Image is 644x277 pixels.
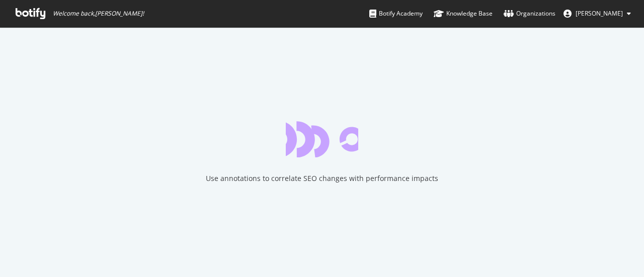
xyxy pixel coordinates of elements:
[53,10,144,18] span: Welcome back, [PERSON_NAME] !
[434,9,493,19] div: Knowledge Base
[206,173,438,183] div: Use annotations to correlate SEO changes with performance impacts
[576,9,623,18] span: Thomas Ashworth
[555,6,639,22] button: [PERSON_NAME]
[369,9,423,19] div: Botify Academy
[286,121,358,157] div: animation
[504,9,555,19] div: Organizations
